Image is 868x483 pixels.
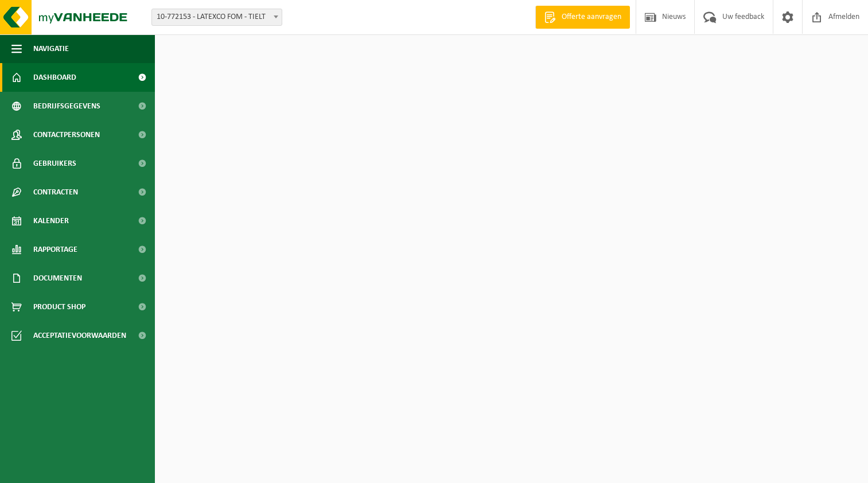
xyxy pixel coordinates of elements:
[151,9,282,26] span: 10-772153 - LATEXCO FOM - TIELT
[33,63,76,92] span: Dashboard
[33,207,69,235] span: Kalender
[33,34,69,63] span: Navigatie
[535,6,630,29] a: Offerte aanvragen
[33,120,100,149] span: Contactpersonen
[33,178,78,207] span: Contracten
[33,293,85,321] span: Product Shop
[33,149,76,178] span: Gebruikers
[33,264,82,293] span: Documenten
[33,235,77,264] span: Rapportage
[33,321,126,350] span: Acceptatievoorwaarden
[33,92,100,120] span: Bedrijfsgegevens
[559,11,624,23] span: Offerte aanvragen
[152,9,282,25] span: 10-772153 - LATEXCO FOM - TIELT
